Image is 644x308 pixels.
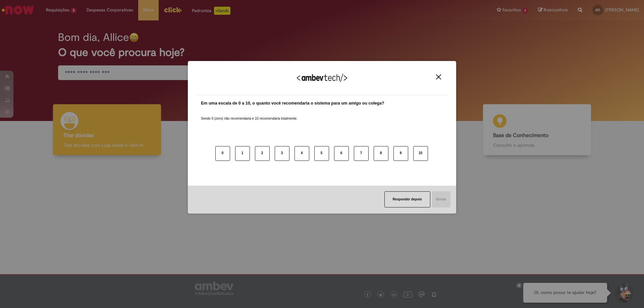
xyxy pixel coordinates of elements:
[374,146,388,161] button: 8
[436,74,441,79] img: Close
[434,74,443,80] button: Close
[314,146,329,161] button: 5
[334,146,349,161] button: 6
[235,146,250,161] button: 1
[201,108,298,121] label: Sendo 0 (zero) não recomendaria e 10 recomendaria totalmente.
[201,100,384,107] label: Em uma escala de 0 a 10, o quanto você recomendaria o sistema para um amigo ou colega?
[215,146,230,161] button: 0
[393,146,408,161] button: 9
[354,146,369,161] button: 7
[294,146,309,161] button: 4
[255,146,270,161] button: 2
[275,146,289,161] button: 3
[413,146,428,161] button: 10
[384,191,430,207] button: Responder depois
[297,74,347,82] img: Logo Ambevtech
